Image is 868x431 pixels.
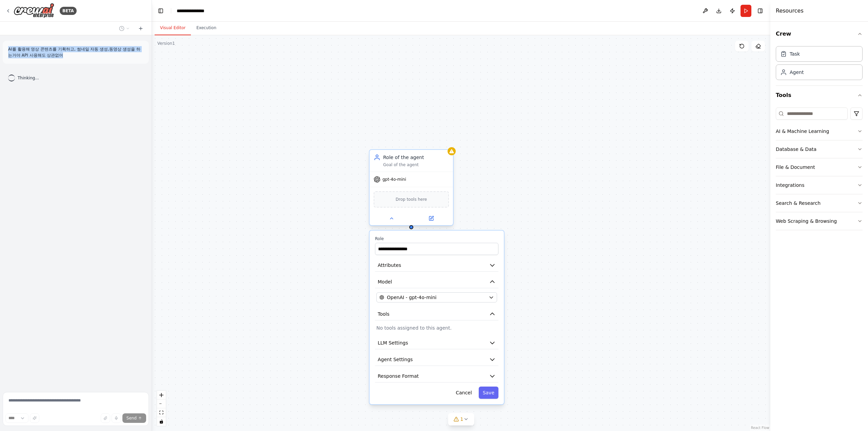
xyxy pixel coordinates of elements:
button: Search & Research [776,194,863,212]
div: Search & Research [776,200,821,207]
button: Hide right sidebar [755,6,765,16]
button: Switch to previous chat [116,24,133,33]
button: AI & Machine Learning [776,122,863,140]
div: Role of the agent [383,154,449,161]
button: Click to speak your automation idea [112,413,121,423]
button: 1 [448,413,474,426]
button: Visual Editor [155,21,191,35]
button: zoom out [157,399,166,408]
button: File & Document [776,158,863,176]
button: fit view [157,408,166,417]
span: Thinking... [18,75,39,81]
span: Tools [378,311,390,317]
span: 1 [460,416,463,423]
button: Web Scraping & Browsing [776,212,863,230]
button: Tools [375,308,498,320]
button: Save [479,387,498,399]
button: Hide left sidebar [156,6,165,16]
div: File & Document [776,164,815,171]
button: Start a new chat [135,24,146,33]
div: React Flow controls [157,391,166,426]
button: Cancel [452,387,476,399]
span: LLM Settings [378,339,408,346]
button: Upload files [101,413,110,423]
span: Response Format [378,373,419,379]
button: toggle interactivity [157,417,166,426]
button: Database & Data [776,140,863,158]
button: Open in side panel [412,214,450,222]
div: Version 1 [157,41,175,46]
button: Execution [191,21,222,35]
button: Attributes [375,259,498,272]
button: Improve this prompt [30,413,39,423]
button: Crew [776,24,863,43]
button: Agent Settings [375,353,498,366]
div: AI & Machine Learning [776,128,829,135]
button: LLM Settings [375,337,498,349]
div: BETA [60,7,77,15]
button: Send [122,413,146,423]
button: Tools [776,86,863,105]
div: Tools [776,105,863,236]
label: Role [375,236,498,241]
a: React Flow attribution [751,426,769,430]
button: OpenAI - gpt-4o-mini [376,292,497,302]
div: Web Scraping & Browsing [776,218,837,224]
div: Role of the agentGoal of the agentgpt-4o-miniDrop tools hereRoleAttributesModelOpenAI - gpt-4o-mi... [369,151,454,227]
button: Response Format [375,370,498,383]
div: Goal of the agent [383,162,449,168]
p: No tools assigned to this agent. [376,325,497,331]
button: Integrations [776,176,863,194]
span: Drop tools here [396,196,427,203]
div: Crew [776,43,863,85]
span: Agent Settings [378,356,413,363]
img: Logo [14,3,54,18]
span: gpt-4o-mini [382,177,406,182]
span: Send [126,415,137,421]
p: AI를 활용해 영상 콘텐츠를 기획하고, 썸네일 자동 생성,동영상 생성을 하는거야 API 사용해도 상관없어 [8,46,143,58]
div: Task [790,51,800,57]
span: OpenAI - gpt-4o-mini [387,294,436,301]
div: Integrations [776,182,804,189]
button: Model [375,276,498,288]
span: Attributes [378,262,401,269]
nav: breadcrumb [177,7,210,14]
button: zoom in [157,391,166,399]
div: Database & Data [776,146,816,153]
div: Agent [790,69,804,76]
h4: Resources [776,7,804,15]
span: Model [378,278,392,285]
